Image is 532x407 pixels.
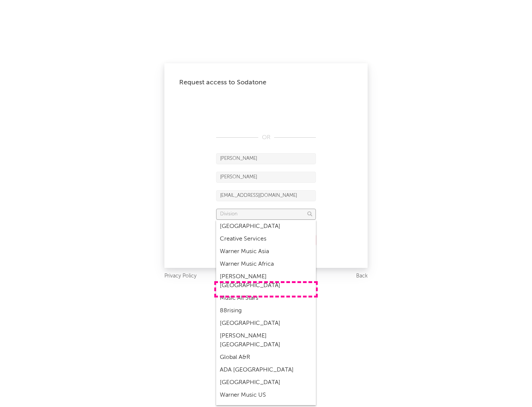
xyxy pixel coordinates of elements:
[216,153,316,164] input: First Name
[216,305,316,317] div: 88rising
[216,172,316,183] input: Last Name
[216,233,316,245] div: Creative Services
[216,270,316,292] div: [PERSON_NAME] [GEOGRAPHIC_DATA]
[216,351,316,364] div: Global A&R
[216,364,316,376] div: ADA [GEOGRAPHIC_DATA]
[216,133,316,142] div: OR
[216,245,316,258] div: Warner Music Asia
[216,258,316,270] div: Warner Music Africa
[179,78,353,87] div: Request access to Sodatone
[356,272,368,281] a: Back
[216,292,316,305] div: Music All Stars
[216,209,316,220] input: Division
[216,389,316,401] div: Warner Music US
[164,272,197,281] a: Privacy Policy
[216,330,316,351] div: [PERSON_NAME] [GEOGRAPHIC_DATA]
[216,317,316,330] div: [GEOGRAPHIC_DATA]
[216,190,316,201] input: Email
[216,220,316,233] div: [GEOGRAPHIC_DATA]
[216,376,316,389] div: [GEOGRAPHIC_DATA]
